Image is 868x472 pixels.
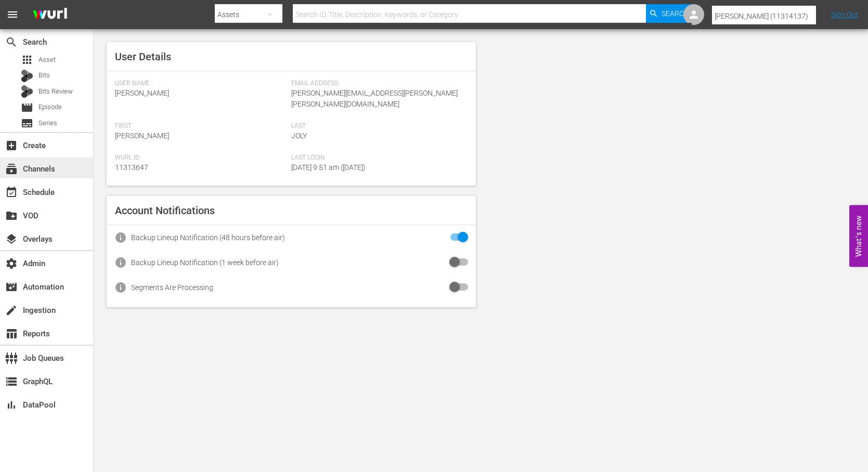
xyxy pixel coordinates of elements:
span: [PERSON_NAME][EMAIL_ADDRESS][PERSON_NAME][PERSON_NAME][DOMAIN_NAME] [291,89,458,108]
span: Search [662,4,689,23]
span: Joly [291,132,307,140]
a: Sign Out [831,10,858,19]
span: info [114,256,127,269]
span: info [114,231,127,244]
span: User Name: [115,80,286,88]
img: ans4CAIJ8jUAAAAAAAAAAAAAAAAAAAAAAAAgQb4GAAAAAAAAAAAAAAAAAAAAAAAAJMjXAAAAAAAAAAAAAAAAAAAAAAAAgAT5G... [25,3,75,27]
span: Schedule [5,186,18,199]
span: Ingestion [5,304,18,317]
span: info [114,281,127,294]
div: Backup Lineup Notification (48 hours before air) [131,233,285,242]
span: Last Login [291,154,462,162]
span: Account Notifications [115,204,215,217]
span: [PERSON_NAME] [115,132,169,140]
button: Open Feedback Widget [849,205,868,267]
span: Bits Review [38,86,73,97]
span: First [115,122,286,130]
span: 11313647 [115,163,148,172]
span: Create [5,139,18,152]
span: Last [291,122,462,130]
span: Bits [38,70,50,81]
span: Reports [5,327,18,340]
span: Search [5,36,18,48]
div: Backup Lineup Notification (1 week before air) [131,258,279,267]
span: Episode [38,102,62,112]
span: Email Address: [291,80,462,88]
div: Bits Review [21,85,33,98]
span: [PERSON_NAME] [115,89,169,97]
span: DataPool [5,399,18,411]
div: Segments Are Processing [131,283,213,292]
span: Job Queues [5,352,18,364]
span: VOD [5,209,18,222]
span: Asset [38,55,56,65]
span: Wurl Id [115,154,286,162]
span: Asset [21,54,33,66]
button: Search [646,4,692,23]
span: menu [6,8,19,21]
span: Automation [5,281,18,293]
span: Admin [5,257,18,270]
span: User Details [115,50,171,63]
div: Bits [21,70,33,82]
span: [DATE] 9:51 am ([DATE]) [291,163,366,172]
span: Series [21,117,33,129]
span: GraphQL [5,375,18,388]
span: Series [38,118,57,128]
span: Channels [5,163,18,175]
span: Overlays [5,233,18,245]
span: Episode [21,101,33,114]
